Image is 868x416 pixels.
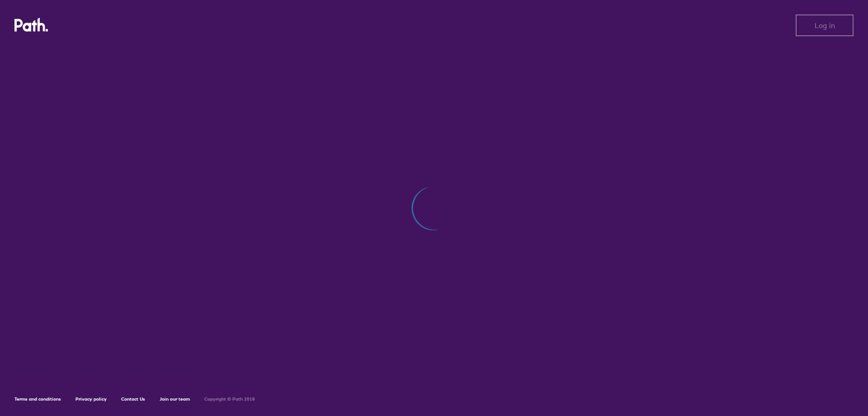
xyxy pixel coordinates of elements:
a: Privacy policy [75,396,107,402]
a: Terms and conditions [14,396,61,402]
button: Log in [796,14,854,36]
a: Join our team [160,396,190,402]
h6: Copyright © Path 2018 [204,397,255,402]
a: Contact Us [121,396,145,402]
span: Log in [815,21,835,29]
